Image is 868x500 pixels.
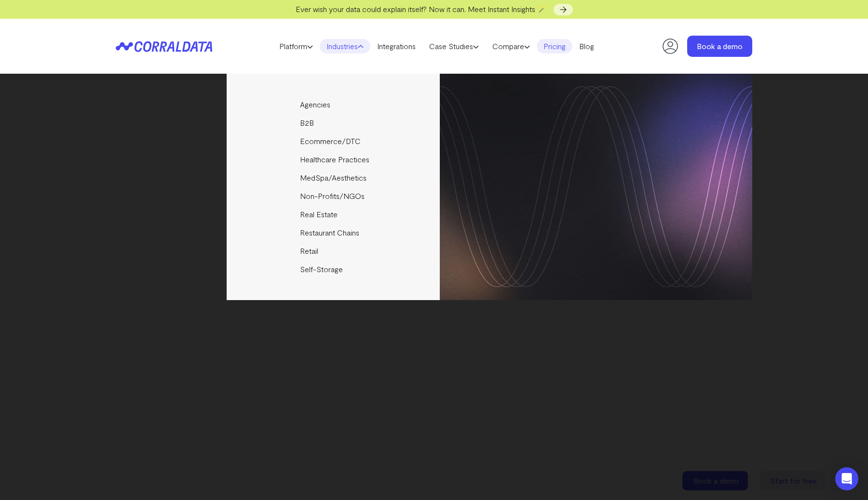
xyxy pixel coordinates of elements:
a: Book a demo [687,36,752,57]
a: Blog [572,39,601,53]
a: Case Studies [422,39,486,53]
a: Real Estate [227,205,441,224]
a: Restaurant Chains [227,224,441,242]
a: Industries [320,39,370,53]
a: Ecommerce/DTC [227,132,441,150]
a: MedSpa/Aesthetics [227,169,441,187]
div: Open Intercom Messenger [835,467,858,490]
a: Healthcare Practices [227,150,441,169]
a: Agencies [227,95,441,114]
a: Non-Profits/NGOs [227,187,441,205]
a: B2B [227,114,441,132]
a: Self-Storage [227,260,441,278]
a: Pricing [537,39,572,53]
a: Platform [272,39,320,53]
a: Retail [227,242,441,260]
a: Integrations [370,39,422,53]
span: Ever wish your data could explain itself? Now it can. Meet Instant Insights 🪄 [296,4,547,13]
a: Compare [486,39,537,53]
